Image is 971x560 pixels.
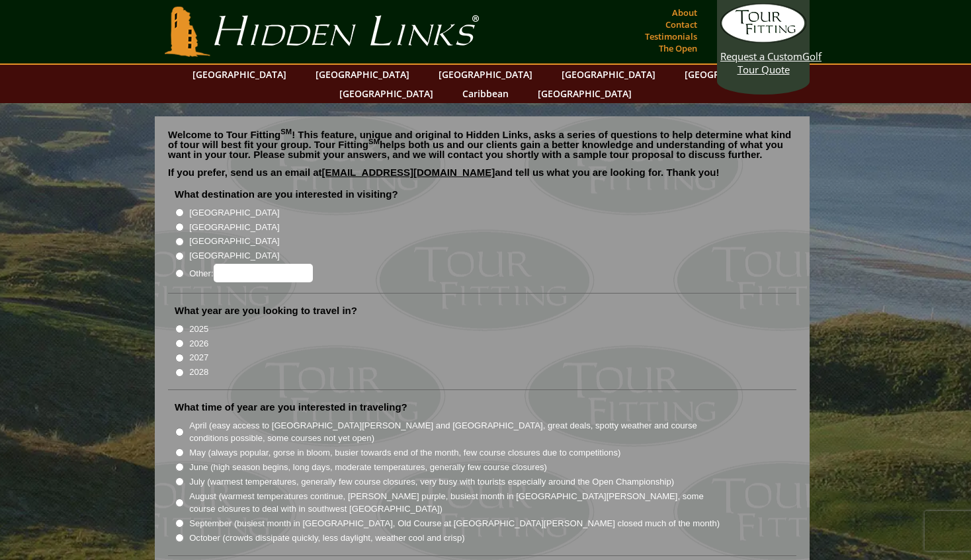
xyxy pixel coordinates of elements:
[175,188,398,201] label: What destination are you interested in visiting?
[189,323,208,336] label: 2025
[189,366,208,379] label: 2028
[175,401,407,414] label: What time of year are you interested in traveling?
[189,337,208,350] label: 2026
[720,50,802,63] span: Request a Custom
[642,27,700,46] a: Testimonials
[168,167,796,187] p: If you prefer, send us an email at and tell us what you are looking for. Thank you!
[189,532,465,545] label: October (crowds dissipate quickly, less daylight, weather cool and crisp)
[432,65,539,84] a: [GEOGRAPHIC_DATA]
[669,3,700,22] a: About
[189,235,279,248] label: [GEOGRAPHIC_DATA]
[189,419,721,445] label: April (easy access to [GEOGRAPHIC_DATA][PERSON_NAME] and [GEOGRAPHIC_DATA], great deals, spotty w...
[189,264,312,282] label: Other:
[175,304,357,317] label: What year are you looking to travel in?
[333,84,440,103] a: [GEOGRAPHIC_DATA]
[189,221,279,234] label: [GEOGRAPHIC_DATA]
[168,130,796,159] p: Welcome to Tour Fitting ! This feature, unique and original to Hidden Links, asks a series of que...
[531,84,638,103] a: [GEOGRAPHIC_DATA]
[678,65,785,84] a: [GEOGRAPHIC_DATA]
[720,3,806,76] a: Request a CustomGolf Tour Quote
[189,517,720,530] label: September (busiest month in [GEOGRAPHIC_DATA], Old Course at [GEOGRAPHIC_DATA][PERSON_NAME] close...
[186,65,293,84] a: [GEOGRAPHIC_DATA]
[655,39,700,58] a: The Open
[189,461,547,474] label: June (high season begins, long days, moderate temperatures, generally few course closures)
[309,65,416,84] a: [GEOGRAPHIC_DATA]
[368,138,380,145] sup: SM
[322,167,495,178] a: [EMAIL_ADDRESS][DOMAIN_NAME]
[189,351,208,364] label: 2027
[280,128,292,136] sup: SM
[189,490,721,516] label: August (warmest temperatures continue, [PERSON_NAME] purple, busiest month in [GEOGRAPHIC_DATA][P...
[189,249,279,262] label: [GEOGRAPHIC_DATA]
[555,65,662,84] a: [GEOGRAPHIC_DATA]
[662,15,700,34] a: Contact
[189,206,279,220] label: [GEOGRAPHIC_DATA]
[189,475,674,489] label: July (warmest temperatures, generally few course closures, very busy with tourists especially aro...
[189,446,620,460] label: May (always popular, gorse in bloom, busier towards end of the month, few course closures due to ...
[456,84,515,103] a: Caribbean
[214,264,313,282] input: Other:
